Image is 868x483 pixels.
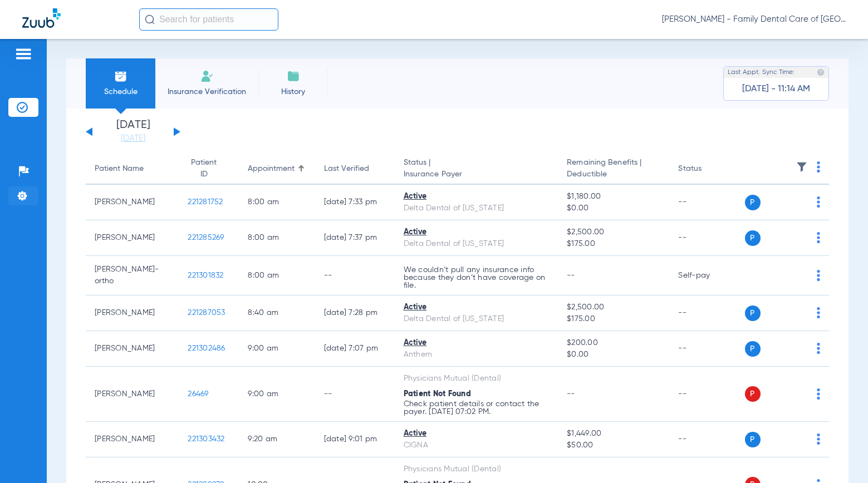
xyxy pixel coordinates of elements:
span: Patient Not Found [404,390,471,398]
th: Remaining Benefits | [558,154,669,185]
img: group-dot-blue.svg [817,270,820,281]
div: Active [404,337,550,349]
span: History [267,86,320,97]
td: -- [669,422,744,457]
span: $0.00 [567,349,660,361]
div: Delta Dental of [US_STATE] [404,313,550,325]
td: 8:40 AM [239,295,315,331]
img: group-dot-blue.svg [817,161,820,172]
img: History [287,70,300,83]
div: Active [404,302,550,313]
td: -- [669,185,744,220]
span: $2,500.00 [567,302,660,313]
img: group-dot-blue.svg [817,433,820,445]
td: [DATE] 7:07 PM [315,331,395,367]
td: [DATE] 7:28 PM [315,295,395,331]
span: P [745,341,761,357]
td: -- [669,295,744,331]
th: Status [669,154,744,185]
p: Check patient details or contact the payer. [DATE] 07:02 PM. [404,400,550,416]
span: $50.00 [567,440,660,451]
div: Appointment [248,163,306,175]
img: Zuub Logo [22,8,61,28]
td: [PERSON_NAME]-ortho [86,256,179,295]
div: Patient Name [95,163,144,175]
span: $0.00 [567,203,660,214]
img: hamburger-icon [14,47,32,61]
span: P [745,305,761,321]
span: Insurance Payer [404,169,550,180]
span: 221287053 [188,309,225,317]
img: group-dot-blue.svg [817,232,820,243]
span: 221285269 [188,234,224,241]
span: $1,180.00 [567,191,660,203]
td: [PERSON_NAME] [86,331,179,367]
td: 9:00 AM [239,331,315,367]
td: [PERSON_NAME] [86,185,179,220]
td: [PERSON_NAME] [86,367,179,422]
div: Last Verified [324,163,386,175]
td: 9:20 AM [239,422,315,457]
img: group-dot-blue.svg [817,388,820,400]
span: Deductible [567,169,660,180]
span: Schedule [94,86,147,97]
div: Active [404,191,550,203]
span: P [745,432,761,447]
div: Patient ID [188,157,220,180]
div: Delta Dental of [US_STATE] [404,203,550,214]
img: last sync help info [817,68,825,76]
p: We couldn’t pull any insurance info because they don’t have coverage on file. [404,266,550,289]
span: $1,449.00 [567,428,660,440]
td: -- [669,331,744,367]
img: Search Icon [145,14,155,24]
td: [PERSON_NAME] [86,295,179,331]
td: 8:00 AM [239,256,315,295]
div: Active [404,428,550,440]
td: [DATE] 9:01 PM [315,422,395,457]
div: Patient ID [188,157,230,180]
span: Last Appt. Sync Time: [728,67,795,78]
td: Self-pay [669,256,744,295]
span: $200.00 [567,337,660,349]
td: -- [669,367,744,422]
li: [DATE] [100,120,166,144]
img: group-dot-blue.svg [817,196,820,208]
td: -- [669,220,744,256]
a: [DATE] [100,133,166,144]
span: 221303432 [188,435,224,443]
span: 221302486 [188,344,225,352]
td: [PERSON_NAME] [86,220,179,256]
span: 221281752 [188,198,223,206]
span: $2,500.00 [567,226,660,238]
td: 9:00 AM [239,367,315,422]
span: 221301832 [188,272,223,279]
span: [PERSON_NAME] - Family Dental Care of [GEOGRAPHIC_DATA] [662,14,846,25]
td: [DATE] 7:37 PM [315,220,395,256]
td: -- [315,256,395,295]
div: CIGNA [404,440,550,451]
div: Last Verified [324,163,369,175]
div: Patient Name [95,163,170,175]
span: -- [567,390,575,398]
span: $175.00 [567,313,660,325]
input: Search for patients [139,8,278,31]
td: -- [315,367,395,422]
span: Insurance Verification [164,86,250,97]
td: [PERSON_NAME] [86,422,179,457]
div: Active [404,226,550,238]
td: [DATE] 7:33 PM [315,185,395,220]
div: Physicians Mutual (Dental) [404,464,550,475]
span: P [745,195,761,210]
th: Status | [395,154,558,185]
div: Physicians Mutual (Dental) [404,373,550,385]
div: Anthem [404,349,550,361]
span: P [745,230,761,246]
img: group-dot-blue.svg [817,343,820,354]
td: 8:00 AM [239,220,315,256]
span: [DATE] - 11:14 AM [742,83,810,95]
div: Appointment [248,163,295,175]
img: Schedule [114,70,127,83]
span: P [745,386,761,402]
img: group-dot-blue.svg [817,307,820,318]
span: $175.00 [567,238,660,250]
